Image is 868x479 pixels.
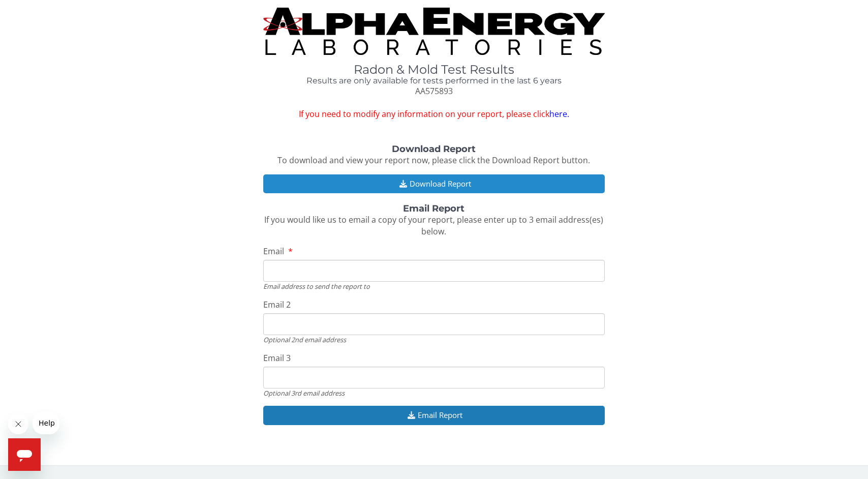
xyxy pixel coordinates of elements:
iframe: Button to launch messaging window [8,438,41,471]
a: here. [549,108,569,119]
span: Email [263,246,284,257]
img: TightCrop.jpg [263,8,604,55]
iframe: Message from company [33,412,59,434]
strong: Email Report [403,203,464,214]
span: Email 3 [263,352,291,364]
span: If you would like us to email a copy of your report, please enter up to 3 email address(es) below. [264,214,603,237]
div: Optional 2nd email address [263,335,604,344]
strong: Download Report [392,143,476,155]
span: AA575893 [415,85,453,97]
span: If you need to modify any information on your report, please click [263,108,604,120]
button: Download Report [263,174,604,193]
button: Email Report [263,406,604,425]
span: Email 2 [263,299,291,310]
h1: Radon & Mold Test Results [263,63,604,76]
h4: Results are only available for tests performed in the last 6 years [263,76,604,85]
span: To download and view your report now, please click the Download Report button. [277,155,590,166]
div: Email address to send the report to [263,282,604,291]
iframe: Close message [8,414,28,434]
div: Optional 3rd email address [263,388,604,398]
